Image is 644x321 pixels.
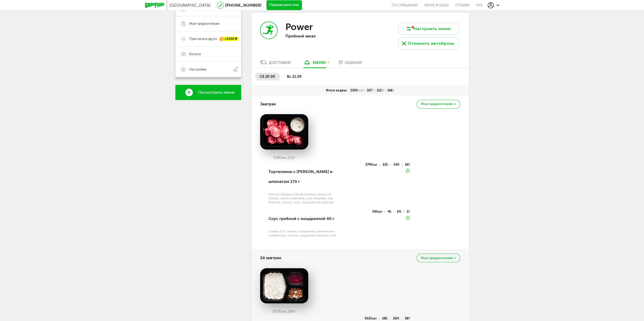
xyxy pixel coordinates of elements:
[268,229,339,237] div: Сливки 22%, молоко, моцарелла, шампиньоны, соевый соус, чеснок, кукурузный крахмал, соль
[382,89,384,92] span: Ж
[175,46,241,62] a: Бонусы
[313,60,326,65] div: меню
[189,67,206,72] span: Настройки
[408,40,454,46] div: Отменить автобронь
[370,317,377,320] span: Ккал
[345,60,362,65] span: Оценки
[393,164,402,166] div: 14
[398,23,459,35] button: Настроить меню
[285,21,313,32] h3: Power
[189,52,201,56] span: Бонусы
[260,156,308,160] div: 338 210
[268,210,339,227] div: Соус грибной с моцареллой 40 г
[301,60,328,68] a: меню
[365,164,380,166] div: 279
[260,310,308,314] div: 502 280
[405,164,410,166] div: 16
[349,88,365,92] div: 2329
[386,317,387,320] span: Б
[392,89,394,92] span: У
[397,317,399,320] span: Ж
[407,211,410,213] div: 1
[170,3,211,8] span: [GEOGRAPHIC_DATA]
[399,210,401,213] span: Ж
[382,317,390,320] div: 28
[269,60,291,65] div: Доставки
[287,75,301,79] span: вс 21.09
[388,211,394,213] div: 4
[279,156,288,160] span: Ккал,
[198,90,235,95] span: Посмотреть меню
[408,163,410,166] span: У
[279,309,288,314] span: Ккал,
[225,3,261,8] a: [PHONE_NUMBER]
[371,163,377,166] span: Ккал
[365,88,375,92] div: 167
[405,317,410,320] div: 38
[421,102,453,106] span: Мои предпочтения
[258,60,293,68] a: Доставки
[189,21,219,26] span: Мои предпочтения
[389,210,391,213] span: Б
[260,75,275,79] span: сб 20.09
[408,210,410,213] span: У
[375,88,386,92] div: 112
[397,163,400,166] span: Ж
[189,37,217,41] span: Пригласить друга
[372,211,385,213] div: 59
[386,88,396,92] div: 166
[260,114,308,150] img: big_tsROXB5P9kwqKV4s.png
[393,317,402,320] div: 26
[260,253,281,263] h4: 2й завтрак
[357,89,364,92] span: Ккал
[175,62,241,77] a: Настройки
[260,99,276,109] h4: Завтрак
[372,89,374,92] span: Б
[324,88,349,92] div: Итого за день:
[386,163,388,166] span: Б
[336,60,365,68] a: Оценки
[219,37,239,41] div: +1000 ₽
[294,309,296,314] span: г
[175,31,241,46] a: Пригласить друга +1000 ₽
[383,164,390,166] div: 22
[175,85,241,100] a: Посмотреть меню
[268,163,339,190] div: Тортеллини с [PERSON_NAME] и шпинатом 170 г
[266,0,302,10] button: Перезвоните мне
[421,256,453,260] span: Мои предпочтения
[376,210,382,213] span: Ккал
[408,317,410,320] span: У
[365,317,379,320] div: 502
[398,37,459,50] button: Отменить автобронь
[260,268,308,304] img: big_oNJ7c1XGuxDSvFDf.png
[397,211,404,213] div: 5
[294,156,295,160] span: г
[285,34,351,38] p: Пробный заказ
[268,192,339,204] div: Мука из твердых сортов пшеницы, вода, сок свеклы, масло оливковое, соль пищевая, сыр Рикотта, шпи...
[175,16,241,31] a: Мои предпочтения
